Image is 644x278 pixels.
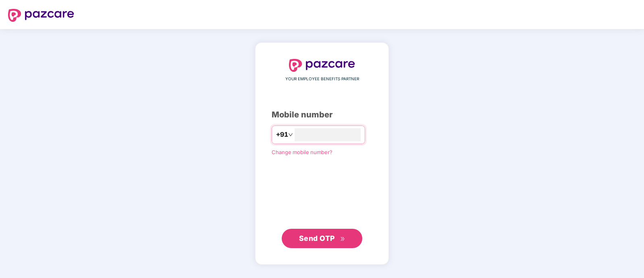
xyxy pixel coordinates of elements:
[285,76,359,82] span: YOUR EMPLOYEE BENEFITS PARTNER
[8,9,74,22] img: logo
[272,149,332,155] a: Change mobile number?
[276,130,288,140] span: +91
[340,236,345,242] span: double-right
[289,59,355,72] img: logo
[299,234,335,242] span: Send OTP
[272,109,372,121] div: Mobile number
[288,132,293,137] span: down
[282,229,362,248] button: Send OTPdouble-right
